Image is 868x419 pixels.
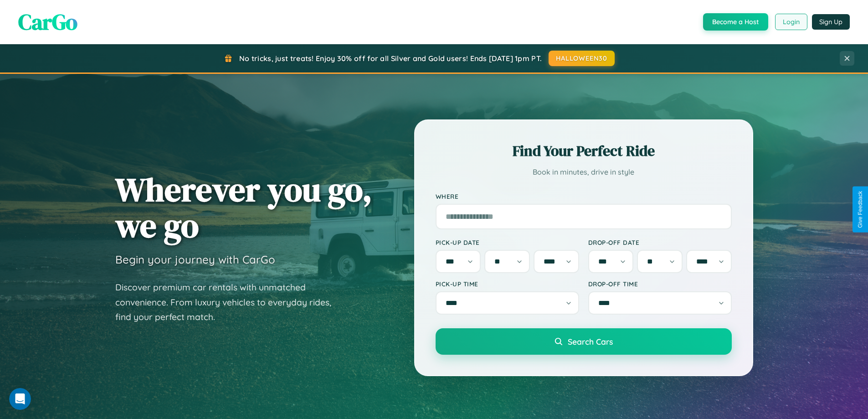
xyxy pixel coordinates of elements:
[115,253,275,266] h3: Begin your journey with CarGo
[436,166,732,179] p: Book in minutes, drive in style
[9,388,31,410] iframe: Intercom live chat
[703,13,768,31] button: Become a Host
[549,51,615,66] button: HALLOWEEN30
[812,14,850,30] button: Sign Up
[436,238,579,246] label: Pick-up Date
[857,191,863,228] div: Give Feedback
[18,7,77,37] span: CarGo
[436,280,579,288] label: Pick-up Time
[588,280,732,288] label: Drop-off Time
[436,328,732,355] button: Search Cars
[568,336,613,347] span: Search Cars
[436,141,732,161] h2: Find Your Perfect Ride
[239,54,542,63] span: No tricks, just treats! Enjoy 30% off for all Silver and Gold users! Ends [DATE] 1pm PT.
[115,280,343,325] p: Discover premium car rentals with unmatched convenience. From luxury vehicles to everyday rides, ...
[115,171,372,243] h1: Wherever you go, we go
[588,238,732,246] label: Drop-off Date
[775,14,807,30] button: Login
[436,192,732,200] label: Where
